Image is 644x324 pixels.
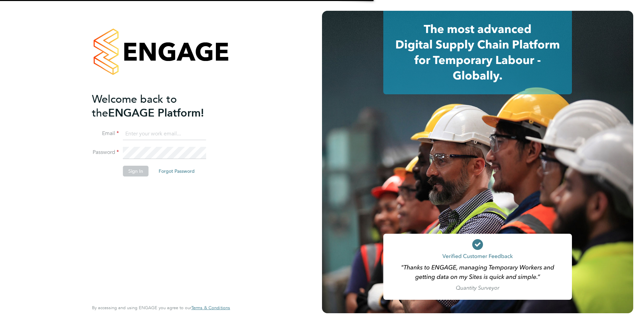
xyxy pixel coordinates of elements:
label: Email [92,130,119,137]
button: Forgot Password [153,166,200,176]
span: Terms & Conditions [191,305,230,311]
span: By accessing and using ENGAGE you agree to our [92,305,230,311]
span: Welcome back to the [92,93,177,120]
label: Password [92,149,119,156]
input: Enter your work email... [123,128,206,140]
button: Sign In [123,166,149,176]
h2: ENGAGE Platform! [92,92,223,120]
a: Terms & Conditions [191,305,230,311]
